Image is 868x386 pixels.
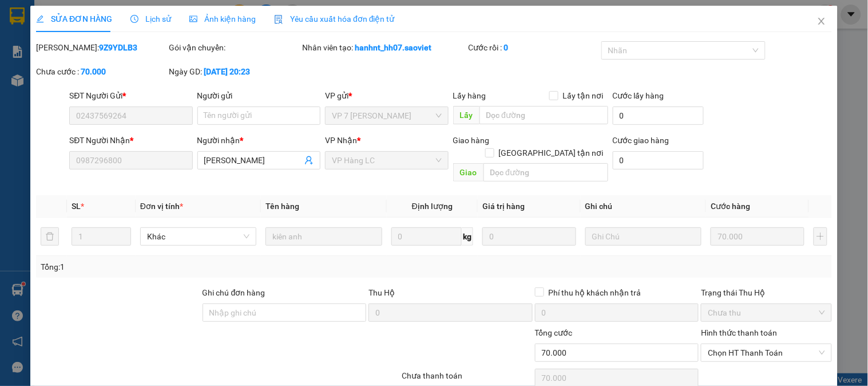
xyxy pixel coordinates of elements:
span: picture [189,15,197,23]
span: Lấy tận nơi [558,89,608,102]
div: [PERSON_NAME]: [36,41,167,54]
span: [GEOGRAPHIC_DATA] tận nơi [494,147,608,159]
span: Khác [147,228,249,245]
input: Dọc đường [479,106,608,124]
input: Ghi Chú [585,227,701,246]
label: Cước giao hàng [613,136,669,145]
label: Hình thức thanh toán [701,328,777,337]
span: Giao hàng [453,136,490,145]
span: edit [36,15,44,23]
span: Lịch sử [130,14,171,23]
input: Ghi chú đơn hàng [203,304,367,322]
span: kg [462,227,473,246]
div: Trạng thái Thu Hộ [701,286,831,299]
span: Cước hàng [711,202,750,211]
label: Cước lấy hàng [613,91,664,100]
div: Nhân viên tạo: [302,41,466,54]
div: Ngày GD: [169,65,300,78]
b: hanhnt_hh07.saoviet [355,43,431,52]
b: 9Z9YDLB3 [99,43,137,52]
span: user-add [304,156,314,165]
input: Cước giao hàng [613,151,704,170]
span: VP Nhận [325,136,357,145]
b: 70.000 [81,67,106,76]
input: Cước lấy hàng [613,107,704,125]
span: Chọn HT Thanh Toán [708,344,825,361]
div: SĐT Người Nhận [69,134,192,147]
th: Ghi chú [581,195,706,218]
span: Định lượng [412,202,453,211]
div: SĐT Người Gửi [69,89,192,102]
button: delete [41,227,59,246]
input: 0 [711,227,804,246]
span: Giá trị hàng [482,202,525,211]
button: Close [806,6,838,38]
span: Chưa thu [708,304,825,321]
span: Yêu cầu xuất hóa đơn điện tử [274,14,395,23]
b: 0 [504,43,509,52]
span: Ảnh kiện hàng [189,14,256,23]
input: 0 [482,227,576,246]
span: Tên hàng [265,202,299,211]
label: Ghi chú đơn hàng [203,288,265,297]
span: close [817,17,826,26]
span: VP Hàng LC [332,152,441,169]
span: clock-circle [130,15,138,23]
span: Lấy [453,106,479,124]
div: Người gửi [197,89,320,102]
div: Gói vận chuyển: [169,41,300,54]
span: VP 7 Phạm Văn Đồng [332,107,441,124]
img: icon [274,15,283,24]
div: Cước rồi : [469,41,599,54]
input: VD: Bàn, Ghế [265,227,382,246]
span: Tổng cước [535,328,573,337]
span: Lấy hàng [453,91,486,100]
b: [DATE] 20:23 [204,67,251,76]
span: SL [72,202,81,211]
input: Dọc đường [483,163,608,182]
span: Phí thu hộ khách nhận trả [544,286,646,299]
div: VP gửi [325,89,448,102]
button: plus [814,227,827,246]
div: Người nhận [197,134,320,147]
div: Chưa cước : [36,65,167,78]
span: Đơn vị tính [140,202,183,211]
span: Thu Hộ [368,288,395,297]
div: Tổng: 1 [41,261,336,273]
span: Giao [453,163,483,182]
span: SỬA ĐƠN HÀNG [36,14,112,23]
